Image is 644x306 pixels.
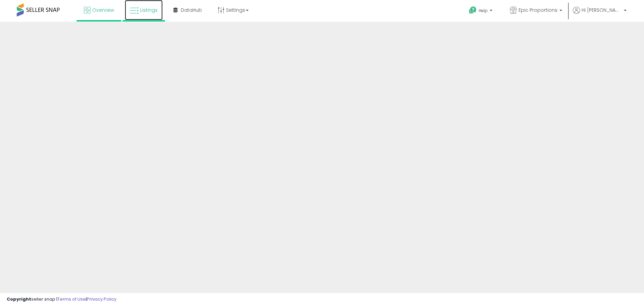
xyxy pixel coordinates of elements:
span: Help [479,8,488,13]
div: seller snap | | [7,296,116,303]
strong: Copyright [7,296,31,302]
a: Terms of Use [57,296,86,302]
span: DataHub [181,7,202,13]
span: Hi [PERSON_NAME] [582,7,622,13]
a: Privacy Policy [87,296,116,302]
span: Epic Proportions [519,7,557,13]
i: Get Help [469,6,477,14]
span: Listings [140,7,158,13]
a: Hi [PERSON_NAME] [573,7,627,22]
a: Help [464,1,499,22]
span: Overview [92,7,114,13]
